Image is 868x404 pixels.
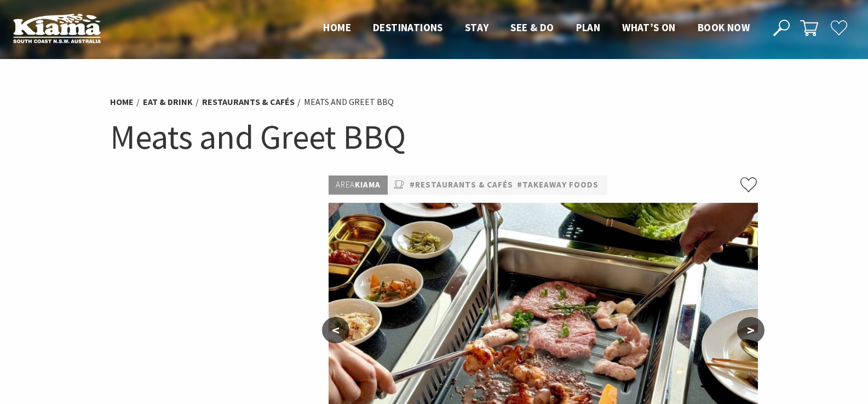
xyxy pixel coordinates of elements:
nav: Main Menu [312,19,761,37]
li: Meats and Greet BBQ [304,95,394,109]
span: Destinations [373,21,443,34]
a: Restaurants & Cafés [202,96,295,108]
p: Kiama [329,175,388,195]
span: Plan [576,21,601,34]
span: Stay [465,21,489,34]
span: Book now [698,21,750,34]
span: Home [323,21,351,34]
button: < [322,317,349,343]
a: #Takeaway Foods [517,178,599,192]
span: What’s On [622,21,676,34]
span: Area [336,179,355,190]
h1: Meats and Greet BBQ [110,115,758,159]
button: > [737,317,764,343]
a: #Restaurants & Cafés [410,178,513,192]
span: See & Do [510,21,554,34]
img: Kiama Logo [13,13,101,43]
a: Home [110,96,134,108]
a: Eat & Drink [143,96,193,108]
